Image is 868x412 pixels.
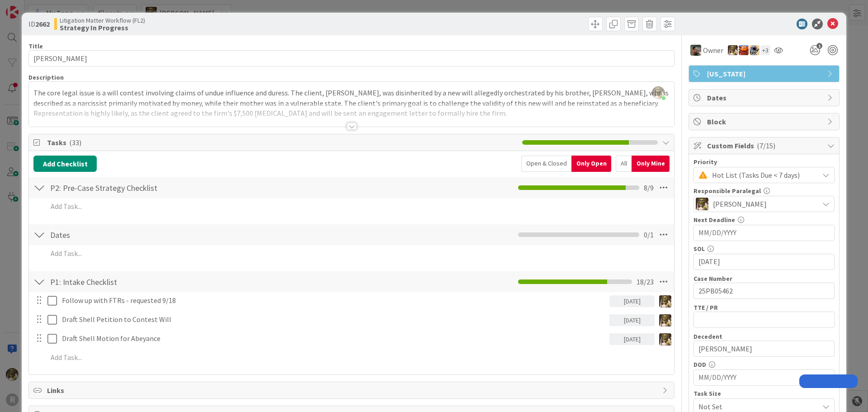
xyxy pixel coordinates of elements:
img: DG [659,314,671,327]
img: KA [739,45,749,55]
div: SOL [693,246,835,252]
label: Case Number [693,275,732,283]
p: Draft Shell Petition to Contest Will [62,314,606,325]
button: Add Checklist [33,156,97,172]
span: ( 33 ) [69,138,81,147]
span: Block [707,116,823,127]
span: ( 7/15 ) [757,141,775,150]
div: Open & Closed [521,156,571,172]
label: Decedent [693,332,722,341]
b: Strategy In Progress [60,24,145,31]
span: Tasks [47,137,518,148]
span: Custom Fields [707,140,823,151]
span: Hot List (Tasks Due < 7 days) [712,169,814,181]
label: Title [28,42,43,50]
span: Links [47,385,658,396]
div: Next Deadline [693,217,835,223]
b: 2662 [35,19,50,28]
input: Add Checklist... [47,180,250,196]
span: 8 / 9 [644,182,654,193]
img: DG [659,333,671,346]
div: + 3 [760,45,770,55]
div: DOD [693,361,835,368]
img: MW [690,45,701,56]
div: Only Mine [632,156,670,172]
input: MM/DD/YYYY [698,254,830,270]
img: DG [728,45,738,55]
label: TTE / PR [693,303,718,312]
img: TM [750,45,759,55]
span: Owner [703,45,723,56]
img: yW9LRPfq2I1p6cQkqhMnMPjKb8hcA9gF.jpg [652,86,665,99]
div: [DATE] [609,333,655,345]
div: Priority [693,159,835,165]
input: type card name here... [28,50,675,66]
span: Dates [707,92,823,103]
span: 1 [816,43,822,49]
span: [US_STATE] [707,68,823,79]
input: MM/DD/YYYY [698,370,830,385]
span: Description [28,73,64,81]
div: All [616,156,632,172]
img: DG [696,198,708,210]
img: DG [659,295,671,308]
div: Responsible Paralegal [693,188,835,194]
span: [PERSON_NAME] [713,199,767,209]
input: Add Checklist... [47,274,250,290]
p: Follow up with FTRs - requested 9/18 [62,295,606,306]
input: MM/DD/YYYY [698,225,830,241]
div: [DATE] [609,314,655,326]
p: Draft Shell Motion for Abeyance [62,333,606,344]
div: Task Size [693,390,835,397]
p: The core legal issue is a will contest involving claims of undue influence and duress. The client... [33,88,670,118]
span: ID [28,19,50,29]
span: Litigation Matter Workflow (FL2) [60,17,145,24]
div: [DATE] [609,295,655,307]
input: Add Checklist... [47,227,250,243]
div: Only Open [571,156,611,172]
span: 18 / 23 [637,276,654,287]
span: 0 / 1 [644,229,654,240]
